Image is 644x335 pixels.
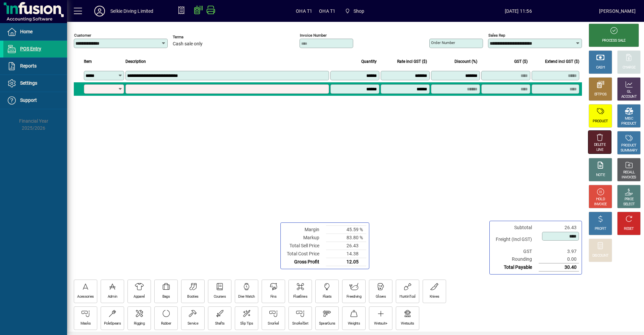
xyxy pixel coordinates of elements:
div: Rubber [161,321,171,326]
span: Discount (%) [454,58,477,65]
div: PoleSpears [104,321,121,326]
a: Settings [3,75,67,92]
div: CASH [596,65,605,70]
td: 30.40 [539,263,579,271]
div: Acessories [77,294,94,299]
span: POS Entry [20,46,41,51]
span: GST ($) [514,58,528,65]
div: SpearGuns [319,321,335,326]
div: NOTE [596,173,605,178]
div: Dive Watch [238,294,255,299]
span: Support [20,97,37,103]
div: [PERSON_NAME] [599,6,636,16]
span: Home [20,29,33,34]
div: PRICE [625,197,634,202]
div: Wetsuit+ [374,321,387,326]
div: SUMMARY [621,148,637,153]
div: LINE [596,148,603,153]
span: Terms [173,35,213,39]
td: 0.00 [539,255,579,263]
td: Total Cost Price [283,250,326,258]
div: INVOICE [594,202,606,207]
span: OHA T1 [296,6,312,16]
td: 26.43 [539,224,579,232]
div: GL [627,89,631,94]
span: Item [84,58,92,65]
div: EFTPOS [594,92,607,97]
div: PROCESS SALE [602,38,626,43]
td: Margin [283,225,326,234]
div: Fins [270,294,276,299]
span: Extend incl GST ($) [545,58,579,65]
div: Rigging [134,321,145,326]
td: Rounding [492,255,539,263]
mat-label: Invoice number [300,33,327,38]
div: Selkie Diving Limited [110,6,154,16]
div: Floatlines [293,294,307,299]
td: Freight (Incl GST) [492,232,539,248]
div: MISC [625,116,633,121]
div: DELETE [594,142,605,148]
div: CHARGE [623,65,636,70]
a: Reports [3,58,67,75]
td: Gross Profit [283,258,326,266]
div: ACCOUNT [621,94,637,99]
div: RESET [624,226,634,232]
td: 83.80 % [326,234,366,242]
div: Shafts [215,321,225,326]
div: SnorkelSet [292,321,308,326]
div: RECALL [623,170,635,175]
div: Admin [108,294,117,299]
div: PRODUCT [621,121,636,126]
td: 3.97 [539,248,579,255]
div: Wetsuits [401,321,414,326]
div: SELECT [623,202,635,207]
a: Support [3,92,67,109]
div: PRODUCT [621,143,636,148]
td: Total Payable [492,263,539,271]
div: Booties [187,294,198,299]
div: Weights [348,321,360,326]
span: OHA T1 [319,6,335,16]
mat-label: Order number [431,40,455,45]
td: 14.38 [326,250,366,258]
span: Shop [354,6,365,16]
div: Slip Tips [240,321,253,326]
td: 12.05 [326,258,366,266]
div: Floats [323,294,332,299]
div: Gloves [376,294,386,299]
div: PRODUCT [593,119,608,124]
mat-label: Sales rep [488,33,505,38]
td: 26.43 [326,242,366,250]
div: Knives [430,294,439,299]
td: GST [492,248,539,255]
div: Service [187,321,198,326]
div: Bags [162,294,170,299]
div: DISCOUNT [592,253,608,258]
td: 45.59 % [326,225,366,234]
div: Courses [214,294,226,299]
span: Rate incl GST ($) [397,58,427,65]
span: Description [125,58,146,65]
td: Markup [283,234,326,242]
button: Profile [89,5,110,17]
div: INVOICES [622,175,636,180]
div: Apparel [133,294,145,299]
div: HOLD [596,197,605,202]
div: Masks [80,321,91,326]
td: Subtotal [492,224,539,232]
span: [DATE] 11:56 [438,6,599,16]
a: Home [3,24,67,40]
span: Reports [20,63,37,69]
div: HuntinTool [399,294,415,299]
span: Quantity [361,58,377,65]
span: Settings [20,80,37,86]
span: Cash sale only [173,41,203,47]
div: Freediving [346,294,361,299]
td: Total Sell Price [283,242,326,250]
mat-label: Customer [74,33,91,38]
span: Shop [342,5,367,17]
div: Snorkel [268,321,279,326]
div: PROFIT [595,226,606,232]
